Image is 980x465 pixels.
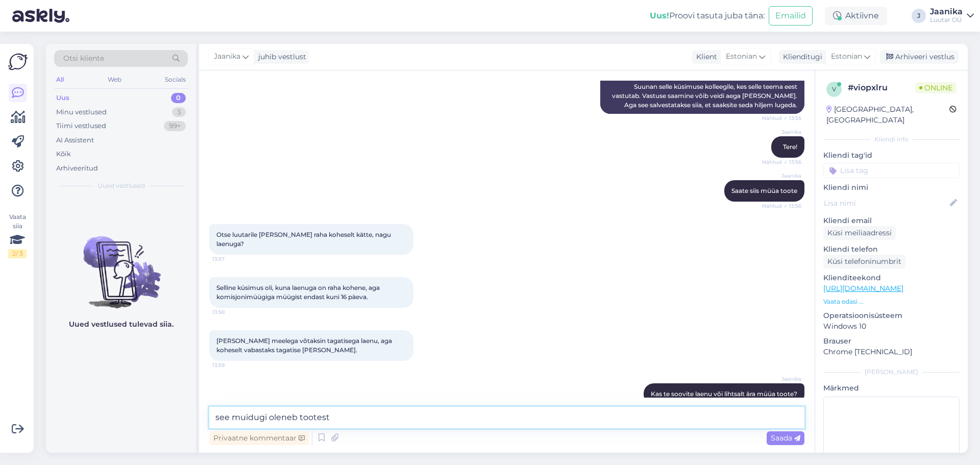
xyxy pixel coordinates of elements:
[163,73,188,86] div: Socials
[172,107,186,117] div: 3
[823,150,960,161] p: Kliendi tag'id
[69,319,174,330] p: Uued vestlused tulevad siia.
[826,104,949,126] div: [GEOGRAPHIC_DATA], [GEOGRAPHIC_DATA]
[56,107,107,117] div: Minu vestlused
[823,182,960,193] p: Kliendi nimi
[56,93,69,103] div: Uus
[216,337,394,354] span: [PERSON_NAME] meelega võtaksin tagatisega laenu, aga koheselt vabastaks tagatise [PERSON_NAME].
[106,73,124,86] div: Web
[56,135,94,145] div: AI Assistent
[825,7,887,25] div: Aktiivne
[823,244,960,255] p: Kliendi telefon
[823,297,960,306] p: Vaata edasi ...
[823,347,960,357] p: Chrome [TECHNICAL_ID]
[56,149,71,159] div: Kõik
[762,158,801,166] span: Nähtud ✓ 13:56
[823,310,960,321] p: Operatsioonisüsteem
[762,114,801,122] span: Nähtud ✓ 13:55
[600,78,804,114] div: Suunan selle küsimuse kolleegile, kes selle teema eest vastutab. Vastuse saamine võib veidi aega ...
[731,187,797,194] span: Saate siis müüa toote
[171,93,186,103] div: 0
[216,231,393,248] span: Otse luutarile [PERSON_NAME] raha koheselt kätte, nagu laenuga?
[823,163,960,178] input: Lisa tag
[214,51,240,62] span: Jaanika
[930,8,974,24] a: JaanikaLuutar OÜ
[823,284,903,293] a: [URL][DOMAIN_NAME]
[209,431,309,445] div: Privaatne kommentaar
[46,218,196,310] img: No chats
[254,52,306,62] div: juhib vestlust
[212,361,251,369] span: 13:59
[769,6,813,26] button: Emailid
[823,273,960,283] p: Klienditeekond
[63,53,104,64] span: Otsi kliente
[831,51,862,62] span: Estonian
[930,8,963,16] div: Jaanika
[692,52,717,62] div: Klient
[779,52,822,62] div: Klienditugi
[216,284,381,301] span: Selline küsimus oli, kuna laenuga on raha kohene, aga komisjonimüügiga müügist endast kuni 16 päeva.
[54,73,66,86] div: All
[848,82,915,94] div: # viopxlru
[823,255,905,268] div: Küsi telefoninumbrit
[823,336,960,347] p: Brauser
[823,368,960,377] div: [PERSON_NAME]
[8,212,27,258] div: Vaata siia
[763,375,801,383] span: Jaanika
[880,50,959,64] div: Arhiveeri vestlus
[783,143,797,151] span: Tere!
[930,16,963,24] div: Luutar OÜ
[8,52,28,71] img: Askly Logo
[209,407,804,428] textarea: see muidugi oleneb tootest.
[762,202,801,210] span: Nähtud ✓ 13:56
[823,321,960,332] p: Windows 10
[771,433,800,443] span: Saada
[823,135,960,144] div: Kliendi info
[212,308,251,316] span: 13:58
[823,226,896,240] div: Küsi meiliaadressi
[832,85,836,93] span: v
[97,181,145,190] span: Uued vestlused
[212,255,251,263] span: 13:57
[651,390,797,398] span: Kas te soovite laenu või lihtsalt ära müüa toote?
[164,121,186,131] div: 99+
[56,163,98,174] div: Arhiveeritud
[824,198,948,209] input: Lisa nimi
[915,82,957,93] span: Online
[726,51,757,62] span: Estonian
[8,249,27,258] div: 2 / 3
[650,11,669,20] b: Uus!
[763,172,801,180] span: Jaanika
[763,128,801,136] span: Jaanika
[823,383,960,394] p: Märkmed
[823,215,960,226] p: Kliendi email
[56,121,106,131] div: Tiimi vestlused
[912,9,926,23] div: J
[650,10,765,22] div: Proovi tasuta juba täna:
